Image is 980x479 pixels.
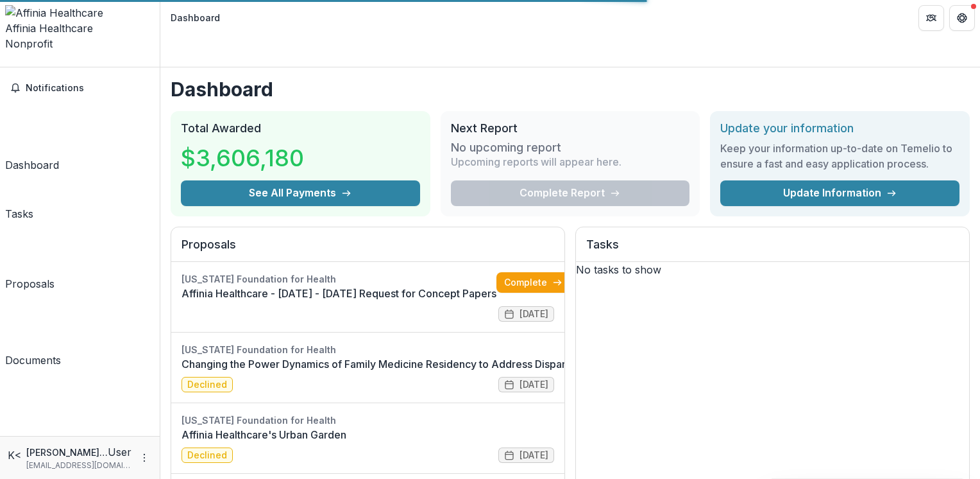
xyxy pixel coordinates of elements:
h2: Update your information [720,121,959,135]
span: Notifications [26,83,149,94]
h2: Total Awarded [181,121,420,135]
div: Documents [5,353,61,368]
img: Affinia Healthcare [5,5,155,21]
a: Update Information [720,180,959,206]
h2: Tasks [586,238,959,262]
button: More [137,450,152,466]
div: Affinia Healthcare [5,21,155,36]
h3: No upcoming report [451,141,561,155]
button: Partners [918,5,944,31]
a: Affinia Healthcare - [DATE] - [DATE] Request for Concept Papers [182,286,496,301]
button: See All Payments [181,180,420,206]
span: Nonprofit [5,37,53,50]
h3: $3,606,180 [181,141,304,175]
a: Tasks [5,178,33,222]
a: Documents [5,297,61,368]
h2: Proposals [182,238,554,262]
div: Tasks [5,206,33,222]
div: Proposals [5,276,55,292]
p: [EMAIL_ADDRESS][DOMAIN_NAME] [26,460,131,471]
div: Dashboard [171,11,220,24]
p: [PERSON_NAME] <[EMAIL_ADDRESS][DOMAIN_NAME]> [26,446,108,459]
div: Dashboard [5,157,59,173]
p: User [108,444,131,460]
p: Upcoming reports will appear here. [451,154,621,170]
a: Changing the Power Dynamics of Family Medicine Residency to Address Disparities [182,356,586,372]
a: Complete [496,272,570,293]
div: Kyaw Zin <kyawzin@affiniahealthcare.org> [8,448,21,463]
h2: Next Report [451,121,690,135]
a: Proposals [5,227,55,292]
p: No tasks to show [576,262,969,277]
button: Notifications [5,78,155,98]
a: Dashboard [5,103,59,173]
button: Get Help [949,5,975,31]
nav: breadcrumb [165,8,225,27]
h3: Keep your information up-to-date on Temelio to ensure a fast and easy application process. [720,141,959,171]
h1: Dashboard [171,78,970,101]
a: Affinia Healthcare's Urban Garden [182,427,554,442]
